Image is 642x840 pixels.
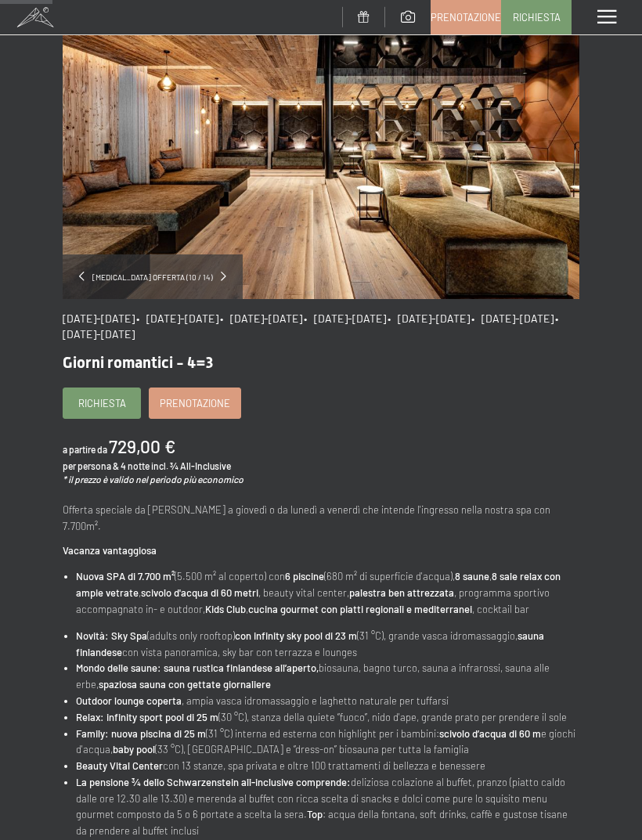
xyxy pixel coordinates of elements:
[63,502,579,535] p: Offerta speciale da [PERSON_NAME] a giovedì o da lunedì a venerdì che intende l'ingresso nella no...
[99,678,271,690] strong: spaziosa sauna con gettate giornaliere
[76,660,579,693] li: biosauna, bagno turco, sauna a infrarossi, sauna alle erbe,
[76,629,544,658] strong: sauna finlandese
[63,388,140,418] a: Richiesta
[63,474,243,485] em: * il prezzo è valido nel periodo più economico
[349,586,454,599] strong: palestra ben attrezzata
[76,727,206,740] strong: Family: nuova piscina di 25 m
[76,726,579,759] li: (31 °C) interna ed esterna con highlight per i bambini: e giochi d'acqua, (33 °C), [GEOGRAPHIC_DA...
[76,568,579,617] li: (5.500 m² al coperto) con (680 m² di superficie d'acqua), , , , beauty vital center, , programma ...
[63,544,157,557] strong: Vacanza vantaggiosa
[205,603,246,615] strong: Kids Club
[76,709,579,726] li: (30 °C), stanza della quiete “fuoco”, nido d'ape, grande prato per prendere il sole
[160,396,230,410] span: Prenotazione
[76,774,579,839] li: deliziosa colazione al buffet, pranzo (piatto caldo dalle ore 12.30 alle 13.30) e merenda al buff...
[63,444,107,455] span: a partire da
[76,711,218,723] strong: Relax: infinity sport pool di 25 m
[304,312,386,325] span: • [DATE]-[DATE]
[63,9,579,299] img: Giorni romantici - 4=3
[113,743,155,755] strong: baby pool
[502,1,571,34] a: Richiesta
[109,435,175,457] b: 729,00 €
[439,727,541,740] strong: scivolo d’acqua di 60 m
[136,312,218,325] span: • [DATE]-[DATE]
[307,808,323,820] strong: Top
[85,272,221,283] span: [MEDICAL_DATA] offerta (10 / 14)
[76,628,579,661] li: (adults only rooftop) (31 °C), grande vasca idromassaggio, con vista panoramica, sky bar con terr...
[151,460,231,471] span: incl. ¾ All-Inclusive
[76,629,147,642] strong: Novità: Sky Spa
[63,353,213,372] span: Giorni romantici - 4=3
[471,312,554,325] span: • [DATE]-[DATE]
[76,694,144,707] strong: Outdoor lounge
[76,693,579,709] li: , ampia vasca idromassaggio e laghetto naturale per tuffarsi
[146,694,182,707] strong: coperta
[76,758,579,774] li: con 13 stanze, spa privata e oltre 100 trattamenti di bellezza e benessere
[455,570,489,582] strong: 8 saune
[513,10,561,24] span: Richiesta
[285,570,324,582] strong: 6 piscine
[431,1,500,34] a: Prenotazione
[169,457,287,473] span: Consenso marketing*
[76,759,163,772] strong: Beauty Vital Center
[220,312,302,325] span: • [DATE]-[DATE]
[235,629,357,642] strong: con infinity sky pool di 23 m
[76,662,319,674] strong: Mondo delle saune: sauna rustica finlandese all’aperto,
[63,312,563,341] span: • [DATE]-[DATE]
[150,388,240,418] a: Prenotazione
[388,312,470,325] span: • [DATE]-[DATE]
[63,312,135,325] span: [DATE]-[DATE]
[78,396,126,410] span: Richiesta
[431,10,501,24] span: Prenotazione
[76,570,175,582] strong: Nuova SPA di 7.700 m²
[141,586,258,599] strong: scivolo d'acqua di 60 metri
[63,460,119,471] span: per persona &
[121,460,150,471] span: 4 notte
[76,776,351,788] strong: La pensione ¾ dello Schwarzenstein all-inclusive comprende:
[248,603,472,615] strong: cucina gourmet con piatti regionali e mediterranei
